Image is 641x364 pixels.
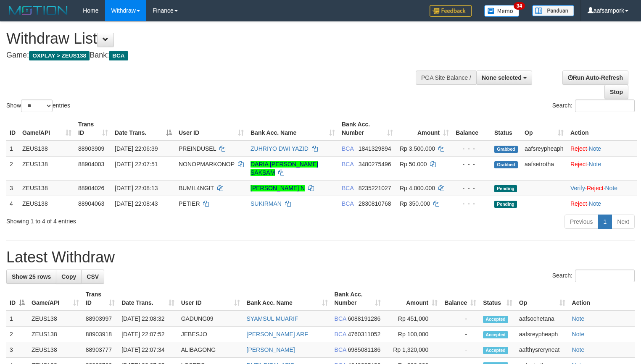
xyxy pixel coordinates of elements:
[521,156,567,180] td: aafsetrotha
[552,100,635,112] label: Search:
[587,185,604,191] a: Reject
[251,145,309,152] a: ZUHRIYO DWI YAZID
[6,342,28,358] td: 3
[570,145,587,152] a: Reject
[400,161,427,168] span: Rp 50.000
[247,346,295,353] a: [PERSON_NAME]
[178,327,243,342] td: JEBESJO
[480,287,516,311] th: Status: activate to sort column ascending
[6,117,19,141] th: ID
[6,196,19,211] td: 4
[516,327,569,342] td: aafsreypheaph
[494,161,518,168] span: Grabbed
[565,215,598,229] a: Previous
[416,71,476,85] div: PGA Site Balance /
[21,100,53,112] select: Showentries
[118,311,177,327] td: [DATE] 22:08:32
[359,161,391,168] span: Copy 3480275496 to clipboard
[6,141,19,157] td: 1
[456,199,488,208] div: - - -
[516,287,569,311] th: Op: activate to sort column ascending
[342,145,353,152] span: BCA
[483,331,508,338] span: Accepted
[6,327,28,342] td: 2
[521,141,567,157] td: aafsreypheaph
[491,117,521,141] th: Status
[247,117,338,141] th: Bank Acc. Name: activate to sort column ascending
[179,185,214,191] span: BUMIL4NGIT
[384,311,441,327] td: Rp 451,000
[441,287,480,311] th: Balance: activate to sort column ascending
[28,287,82,311] th: Game/API: activate to sort column ascending
[484,5,520,17] img: Button%20Memo.svg
[247,315,298,322] a: SYAMSUL MUARIF
[115,161,158,168] span: [DATE] 22:07:51
[348,315,380,322] span: Copy 6088191286 to clipboard
[19,196,75,211] td: ZEUS138
[78,185,104,191] span: 88904026
[338,117,396,141] th: Bank Acc. Number: activate to sort column ascending
[6,270,56,284] a: Show 25 rows
[562,71,628,85] a: Run Auto-Refresh
[28,327,82,342] td: ZEUS138
[516,342,569,358] td: aafthysreryneat
[514,2,525,10] span: 34
[118,287,177,311] th: Date Trans.: activate to sort column ascending
[78,200,104,207] span: 88904063
[567,180,637,196] td: · ·
[342,161,353,168] span: BCA
[6,214,261,225] div: Showing 1 to 4 of 4 entries
[575,270,635,282] input: Search:
[28,342,82,358] td: ZEUS138
[78,161,104,168] span: 88904003
[359,145,391,152] span: Copy 1841329894 to clipboard
[75,117,111,141] th: Trans ID: activate to sort column ascending
[342,200,353,207] span: BCA
[567,141,637,157] td: ·
[179,200,200,207] span: PETIER
[570,185,585,191] a: Verify
[441,327,480,342] td: -
[348,331,380,338] span: Copy 4760311052 to clipboard
[335,331,346,338] span: BCA
[6,311,28,327] td: 1
[605,185,617,191] a: Note
[567,196,637,211] td: ·
[118,327,177,342] td: [DATE] 22:07:52
[400,145,435,152] span: Rp 3.500.000
[570,200,587,207] a: Reject
[56,270,82,284] a: Copy
[483,316,508,323] span: Accepted
[331,287,384,311] th: Bank Acc. Number: activate to sort column ascending
[6,180,19,196] td: 3
[78,145,104,152] span: 88903909
[6,100,70,112] label: Show entries
[179,161,235,168] span: NONOPMARKONOP
[589,145,601,152] a: Note
[359,185,391,191] span: Copy 8235221027 to clipboard
[575,100,635,112] input: Search:
[441,311,480,327] td: -
[400,200,430,207] span: Rp 350.000
[532,5,574,16] img: panduan.png
[567,156,637,180] td: ·
[552,270,635,282] label: Search:
[6,156,19,180] td: 2
[118,342,177,358] td: [DATE] 22:07:34
[178,311,243,327] td: GADUNG09
[243,287,331,311] th: Bank Acc. Name: activate to sort column ascending
[604,85,628,99] a: Stop
[452,117,491,141] th: Balance
[82,311,118,327] td: 88903997
[572,315,585,322] a: Note
[494,185,517,192] span: Pending
[109,51,128,60] span: BCA
[384,327,441,342] td: Rp 100,000
[612,215,635,229] a: Next
[6,249,635,266] h1: Latest Withdraw
[521,117,567,141] th: Op: activate to sort column ascending
[572,331,585,338] a: Note
[335,346,346,353] span: BCA
[115,200,158,207] span: [DATE] 22:08:43
[569,287,635,311] th: Action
